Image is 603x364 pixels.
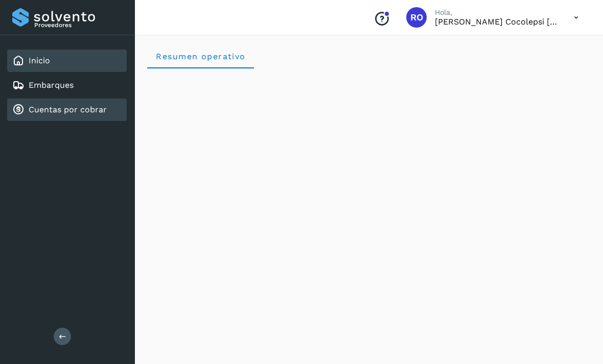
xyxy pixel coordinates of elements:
[155,52,246,61] span: Resumen operativo
[29,80,74,90] a: Embarques
[34,21,123,29] p: Proveedores
[435,8,558,17] p: Hola,
[7,99,127,121] div: Cuentas por cobrar
[435,17,558,27] p: Rosa Osiris Cocolepsi Morales
[29,105,107,114] a: Cuentas por cobrar
[7,74,127,96] div: Embarques
[7,50,127,72] div: Inicio
[29,56,50,65] a: Inicio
